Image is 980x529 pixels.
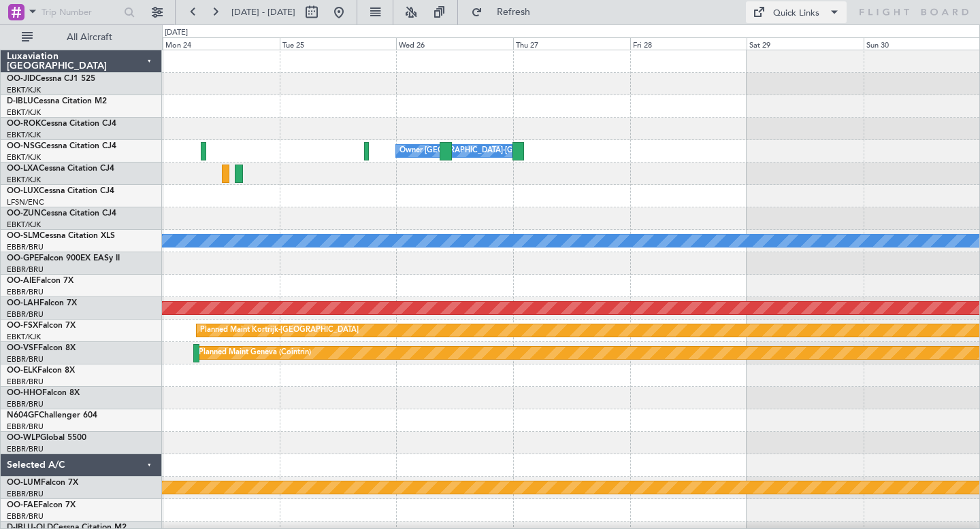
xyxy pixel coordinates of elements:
[7,232,39,240] span: OO-SLM
[7,479,78,487] a: OO-LUMFalcon 7X
[7,254,120,262] a: OO-GPEFalcon 900EX EASy II
[7,411,97,420] a: N604GFChallenger 604
[396,37,513,50] div: Wed 26
[485,7,542,17] span: Refresh
[231,6,295,18] span: [DATE] - [DATE]
[7,366,37,375] span: OO-ELK
[15,27,148,48] button: All Aircraft
[7,366,75,375] a: OO-ELKFalcon 8X
[200,320,359,341] div: Planned Maint Kortrijk-[GEOGRAPHIC_DATA]
[7,287,44,297] a: EBBR/BRU
[7,444,44,454] a: EBBR/BRU
[7,197,44,207] a: LFSN/ENC
[630,37,747,50] div: Fri 28
[7,511,44,522] a: EBBR/BRU
[7,97,33,105] span: D-IBLU
[7,75,35,83] span: OO-JID
[7,399,44,409] a: EBBR/BRU
[7,501,76,509] a: OO-FAEFalcon 7X
[7,75,95,83] a: OO-JIDCessna CJ1 525
[7,264,44,275] a: EBBR/BRU
[165,27,188,39] div: [DATE]
[7,242,44,252] a: EBBR/BRU
[7,277,73,285] a: OO-AIEFalcon 7X
[280,37,397,50] div: Tue 25
[7,232,115,240] a: OO-SLMCessna Citation XLS
[7,97,107,105] a: D-IBLUCessna Citation M2
[7,377,44,387] a: EBBR/BRU
[199,343,311,363] div: Planned Maint Geneva (Cointrin)
[42,2,120,22] input: Trip Number
[7,411,39,420] span: N604GF
[747,37,864,50] div: Sat 29
[7,434,86,442] a: OO-WLPGlobal 5500
[7,354,44,364] a: EBBR/BRU
[7,130,41,140] a: EBKT/KJK
[7,165,114,173] a: OO-LXACessna Citation CJ4
[7,479,41,487] span: OO-LUM
[7,277,36,285] span: OO-AIE
[35,33,144,42] span: All Aircraft
[7,299,77,307] a: OO-LAHFalcon 7X
[7,175,41,185] a: EBKT/KJK
[7,187,114,195] a: OO-LUXCessna Citation CJ4
[7,85,41,95] a: EBKT/KJK
[7,322,38,330] span: OO-FSX
[399,141,583,161] div: Owner [GEOGRAPHIC_DATA]-[GEOGRAPHIC_DATA]
[7,209,116,218] a: OO-ZUNCessna Citation CJ4
[465,1,546,23] button: Refresh
[7,389,42,397] span: OO-HHO
[7,120,41,128] span: OO-ROK
[7,107,41,118] a: EBKT/KJK
[7,187,39,195] span: OO-LUX
[746,1,847,23] button: Quick Links
[7,344,38,352] span: OO-VSF
[7,489,44,499] a: EBBR/BRU
[7,220,41,230] a: EBKT/KJK
[163,37,280,50] div: Mon 24
[7,389,80,397] a: OO-HHOFalcon 8X
[773,7,819,20] div: Quick Links
[7,422,44,432] a: EBBR/BRU
[7,142,41,150] span: OO-NSG
[7,152,41,163] a: EBKT/KJK
[7,501,38,509] span: OO-FAE
[7,299,39,307] span: OO-LAH
[7,209,41,218] span: OO-ZUN
[7,434,40,442] span: OO-WLP
[7,309,44,320] a: EBBR/BRU
[7,165,39,173] span: OO-LXA
[7,322,76,330] a: OO-FSXFalcon 7X
[7,332,41,342] a: EBKT/KJK
[7,120,116,128] a: OO-ROKCessna Citation CJ4
[7,254,39,262] span: OO-GPE
[513,37,630,50] div: Thu 27
[7,142,116,150] a: OO-NSGCessna Citation CJ4
[7,344,76,352] a: OO-VSFFalcon 8X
